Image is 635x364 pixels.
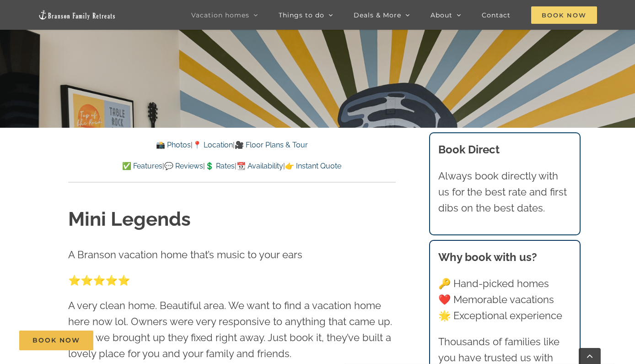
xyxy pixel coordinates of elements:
[68,206,396,233] h1: Mini Legends
[354,12,401,18] span: Deals & More
[38,10,116,20] img: Branson Family Retreats Logo
[156,141,191,149] a: 📸 Photos
[438,143,500,156] b: Book Direct
[68,160,396,172] p: | | | |
[191,12,249,18] span: Vacation homes
[205,162,235,170] a: 💲 Rates
[438,276,572,324] p: 🔑 Hand-picked homes ❤️ Memorable vacations 🌟 Exceptional experience
[32,337,80,344] span: Book Now
[193,141,233,149] a: 📍 Location
[438,168,572,217] p: Always book directly with us for the best rate and first dibs on the best dates.
[482,12,511,18] span: Contact
[68,298,396,362] p: A very clean home. Beautiful area. We want to find a vacation home here now lol. Owners were very...
[431,12,452,18] span: About
[279,12,324,18] span: Things to do
[237,162,283,170] a: 📆 Availability
[531,6,597,24] span: Book Now
[68,139,396,151] p: | |
[19,331,93,350] a: Book Now
[164,162,203,170] a: 💬 Reviews
[68,249,302,261] span: A Branson vacation home that’s music to your ears
[438,249,572,266] h3: Why book with us?
[285,162,341,170] a: 👉 Instant Quote
[122,162,162,170] a: ✅ Features
[235,141,308,149] a: 🎥 Floor Plans & Tour
[68,272,396,288] p: ⭐️⭐️⭐️⭐️⭐️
